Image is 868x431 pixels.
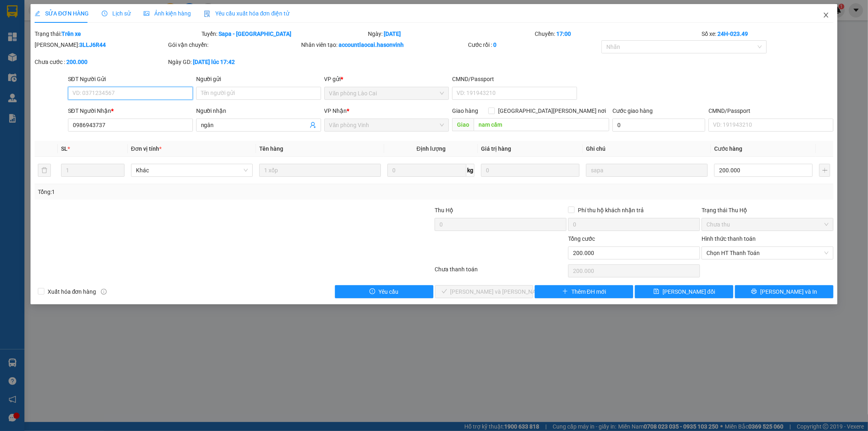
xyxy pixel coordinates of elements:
span: SL [61,145,68,152]
span: Thu Hộ [435,207,453,213]
span: Đơn vị tính [131,145,162,152]
b: 200.000 [66,59,87,65]
span: Định lượng [417,145,446,152]
div: Tuyến: [201,29,367,38]
b: [DATE] lúc 17:42 [193,59,235,65]
span: [PERSON_NAME] đổi [662,287,715,296]
span: Phí thu hộ khách nhận trả [575,206,647,215]
span: Yêu cầu xuất hóa đơn điện tử [204,10,290,17]
div: [PERSON_NAME]: [35,40,166,49]
b: Trên xe [61,31,81,37]
th: Ghi chú [583,141,711,157]
div: CMND/Passport [708,106,833,115]
span: Ảnh kiện hàng [144,10,191,17]
span: save [654,288,659,295]
div: Tổng: 1 [38,187,335,196]
button: Close [815,4,837,27]
b: accountlaocai.hasonvinh [339,42,404,48]
b: 24H-023.49 [717,31,748,37]
b: Sapa - [GEOGRAPHIC_DATA] [219,31,292,37]
div: Người nhận [196,106,321,115]
span: close [823,12,829,18]
button: plus [819,164,830,177]
div: Ngày GD: [168,57,300,66]
span: Xuất hóa đơn hàng [44,287,100,296]
span: SỬA ĐƠN HÀNG [35,10,89,17]
span: plus [562,288,568,295]
img: icon [204,11,210,17]
button: printer[PERSON_NAME] và In [735,285,833,298]
button: delete [38,164,51,177]
label: Hình thức thanh toán [702,235,756,242]
div: Nhân viên tạo: [302,40,467,49]
div: Chưa cước : [35,57,166,66]
span: Tổng cước [568,235,595,242]
span: Yêu cầu [378,287,398,296]
span: Khác [136,164,248,176]
span: [PERSON_NAME] và In [760,287,817,296]
span: VP Nhận [324,108,347,114]
div: VP gửi [324,75,449,84]
input: 0 [481,164,579,177]
span: Văn phòng Lào Cai [329,87,444,99]
input: Ghi Chú [586,164,708,177]
input: Dọc đường [474,118,609,131]
input: Cước giao hàng [612,119,705,132]
span: Tên hàng [259,145,283,152]
span: exclamation-circle [370,288,375,295]
b: 17:00 [556,31,571,37]
span: edit [35,11,40,16]
span: Văn phòng Vinh [329,119,444,131]
span: printer [751,288,757,295]
button: save[PERSON_NAME] đổi [635,285,733,298]
div: CMND/Passport [452,75,577,84]
span: Giao hàng [452,108,478,114]
span: Chưa thu [706,218,829,231]
span: user-add [310,122,316,128]
span: Cước hàng [714,145,742,152]
span: Giao [452,118,474,131]
span: Lịch sử [102,10,131,17]
div: Trạng thái Thu Hộ [702,206,833,215]
span: Chọn HT Thanh Toán [706,247,829,259]
span: Thêm ĐH mới [571,287,606,296]
span: clock-circle [102,11,107,16]
div: SĐT Người Gửi [68,75,193,84]
label: Cước giao hàng [612,108,653,114]
span: info-circle [101,289,107,295]
div: Ngày: [367,29,534,38]
div: Số xe: [701,29,834,38]
button: exclamation-circleYêu cầu [335,285,433,298]
input: VD: Bàn, Ghế [259,164,381,177]
b: 3LLJ6R44 [79,42,106,48]
div: Cước rồi : [468,40,600,49]
button: plusThêm ĐH mới [535,285,633,298]
button: check[PERSON_NAME] và [PERSON_NAME] hàng [435,285,533,298]
span: picture [144,11,149,16]
b: 0 [493,42,496,48]
b: [DATE] [384,31,401,37]
span: [GEOGRAPHIC_DATA][PERSON_NAME] nơi [495,106,609,115]
div: Trạng thái: [34,29,201,38]
div: Người gửi [196,75,321,84]
span: kg [466,164,474,177]
div: Chuyến: [534,29,701,38]
span: Giá trị hàng [481,145,511,152]
div: Chưa thanh toán [434,265,568,279]
div: SĐT Người Nhận [68,106,193,115]
div: Gói vận chuyển: [168,40,300,49]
